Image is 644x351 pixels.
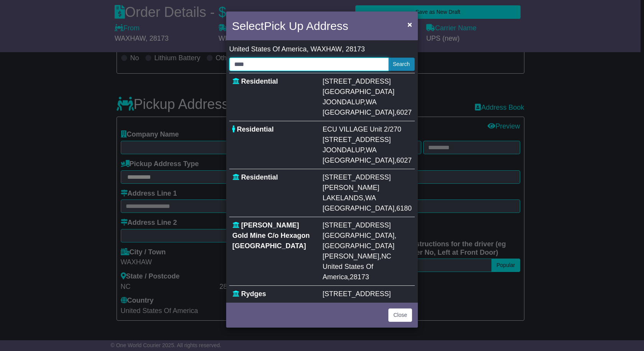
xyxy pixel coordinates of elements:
span: [STREET_ADDRESS] [323,77,391,85]
span: [STREET_ADDRESS][PERSON_NAME] [323,173,391,191]
span: LAKELANDS [323,194,363,202]
span: [GEOGRAPHIC_DATA] [323,109,394,116]
span: , 28173 [342,45,365,54]
span: [GEOGRAPHIC_DATA] [323,88,394,96]
button: Close [388,308,412,322]
span: Address [306,20,348,32]
span: Residential [237,125,274,133]
span: United States Of America [229,45,307,54]
span: WA [365,194,376,202]
span: ECU VILLAGE Unit 2/270 [323,125,401,133]
h4: Select [232,17,348,35]
span: Residential [241,77,278,85]
span: 28173 [350,273,369,281]
td: , , [320,169,415,217]
span: [STREET_ADDRESS] [323,221,391,229]
span: [STREET_ADDRESS] [323,136,391,143]
span: WA [366,146,376,154]
button: Search [388,58,415,71]
span: NC [381,252,391,260]
span: 6180 [396,204,412,212]
span: United States Of America [323,263,373,281]
span: WA [366,98,376,106]
span: 6027 [396,157,412,164]
td: , , [320,217,415,285]
span: , WAXHAW [307,45,342,54]
td: , , [320,121,415,169]
button: Close [404,16,416,32]
span: [GEOGRAPHIC_DATA] [323,157,394,164]
span: Pick Up [264,20,303,32]
span: × [407,20,412,29]
span: [GEOGRAPHIC_DATA] [323,204,394,212]
span: JOONDALUP [323,146,364,154]
span: [GEOGRAPHIC_DATA], [GEOGRAPHIC_DATA] [323,232,396,250]
span: 6027 [396,109,412,116]
span: [PERSON_NAME] [323,252,379,260]
td: , , [320,73,415,121]
span: [STREET_ADDRESS][PERSON_NAME] [323,290,391,308]
span: [PERSON_NAME] Gold Mine C/o Hexagon [GEOGRAPHIC_DATA] [232,221,310,250]
span: Residential [241,173,278,181]
span: JOONDALUP [323,98,364,106]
